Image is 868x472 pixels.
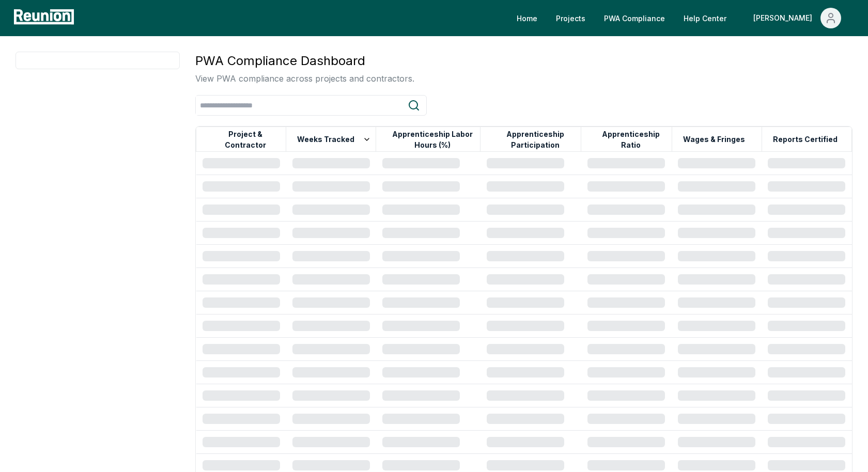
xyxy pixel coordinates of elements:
button: Project & Contractor [205,129,286,150]
button: Wages & Fringes [681,129,747,150]
div: [PERSON_NAME] [753,8,816,28]
a: PWA Compliance [596,8,673,28]
a: Projects [548,8,594,28]
a: Home [508,8,546,28]
h3: PWA Compliance Dashboard [195,52,414,70]
button: Apprenticeship Participation [489,129,581,150]
button: Apprenticeship Ratio [590,129,672,150]
nav: Main [508,8,858,28]
button: Apprenticeship Labor Hours (%) [385,129,480,150]
a: Help Center [675,8,735,28]
p: View PWA compliance across projects and contractors. [195,72,414,85]
button: [PERSON_NAME] [745,8,849,28]
button: Weeks Tracked [295,129,373,150]
button: Reports Certified [771,129,840,150]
